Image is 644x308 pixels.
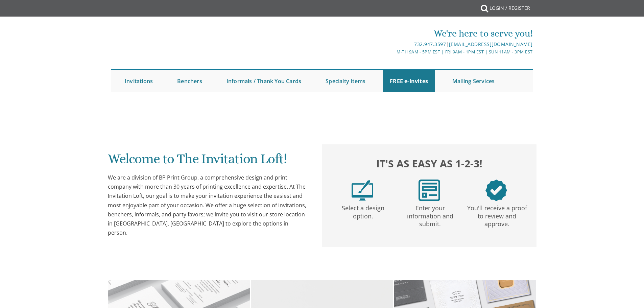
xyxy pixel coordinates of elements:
a: Invitations [118,70,160,92]
p: You'll receive a proof to review and approve. [465,201,529,228]
h1: Welcome to The Invitation Loft! [108,151,309,171]
a: Benchers [170,70,209,92]
a: FREE e-Invites [383,70,435,92]
img: step2.png [419,180,440,201]
a: [EMAIL_ADDRESS][DOMAIN_NAME] [449,41,533,47]
a: Mailing Services [446,70,501,92]
div: M-Th 9am - 5pm EST | Fri 9am - 1pm EST | Sun 11am - 3pm EST [252,48,533,55]
img: step3.png [485,180,507,201]
div: We are a division of BP Print Group, a comprehensive design and print company with more than 30 y... [108,173,309,237]
p: Enter your information and submit. [398,201,462,228]
h2: It's as easy as 1-2-3! [329,156,530,171]
p: Select a design option. [331,201,395,220]
a: Specialty Items [319,70,372,92]
img: step1.png [352,180,373,201]
a: 732.947.3597 [414,41,446,47]
div: We're here to serve you! [252,27,533,40]
a: Informals / Thank You Cards [220,70,308,92]
div: | [252,40,533,48]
